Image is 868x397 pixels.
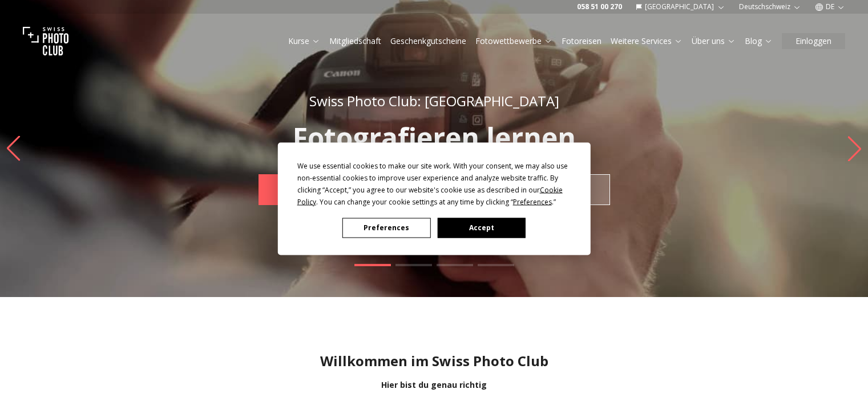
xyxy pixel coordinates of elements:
[437,218,525,238] button: Accept
[342,218,430,238] button: Preferences
[277,142,590,255] div: Cookie Consent Prompt
[297,159,571,207] div: We use essential cookies to make our site work. With your consent, we may also use non-essential ...
[513,197,552,206] span: Preferences
[297,185,563,206] span: Cookie Policy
